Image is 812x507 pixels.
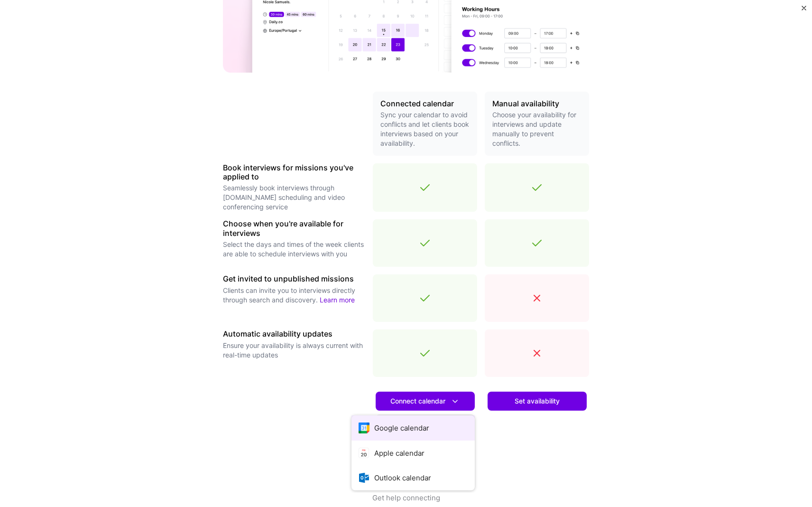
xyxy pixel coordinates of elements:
[320,296,355,304] a: Learn more
[223,274,365,283] h3: Get invited to unpublished missions
[380,99,470,108] h3: Connected calendar
[390,396,460,406] span: Connect calendar
[450,396,460,406] i: icon DownArrowWhite
[351,441,475,466] button: Apple calendar
[380,110,470,148] p: Sync your calendar to avoid conflicts and let clients book interviews based on your availability.
[223,341,365,360] p: Ensure your availability is always current with real-time updates
[223,219,365,237] h3: Choose when you're available for interviews
[351,465,475,490] button: Outlook calendar
[802,6,806,16] button: Close
[223,240,365,259] p: Select the days and times of the week clients are able to schedule interviews with you
[359,448,369,459] i: icon AppleCalendar
[223,183,365,212] p: Seamlessly book interviews through [DOMAIN_NAME] scheduling and video conferencing service
[376,392,475,411] button: Connect calendar
[223,286,365,305] p: Clients can invite you to interviews directly through search and discovery.
[488,392,587,411] button: Set availability
[376,414,475,433] a: Learn more
[492,110,581,148] p: Choose your availability for interviews and update manually to prevent conflicts.
[492,99,581,108] h3: Manual availability
[359,422,369,433] i: icon Google
[351,415,475,441] button: Google calendar
[223,329,365,338] h3: Automatic availability updates
[515,396,560,406] span: Set availability
[359,472,369,483] i: icon OutlookCalendar
[223,163,365,181] h3: Book interviews for missions you've applied to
